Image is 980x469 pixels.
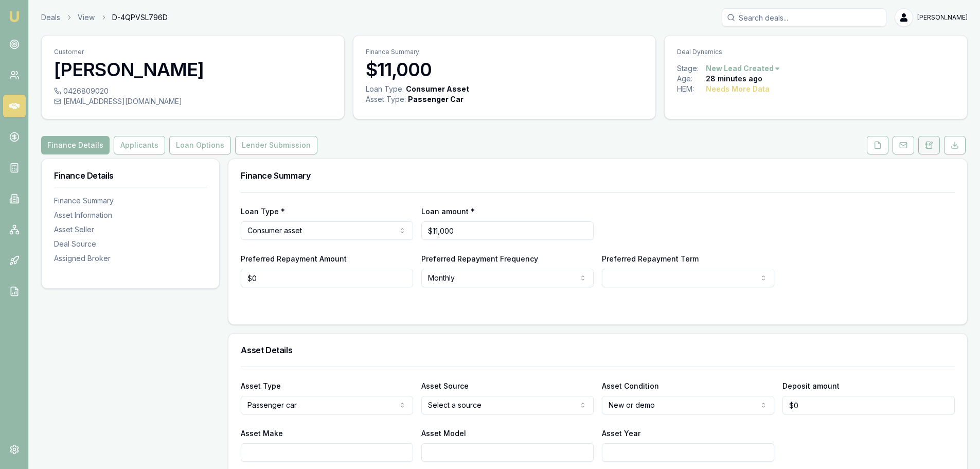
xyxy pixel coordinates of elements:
[406,84,469,94] div: Consumer Asset
[421,381,469,390] label: Asset Source
[8,10,21,23] img: emu-icon-u.png
[917,13,968,22] span: [PERSON_NAME]
[722,8,886,27] input: Search deals
[241,429,283,438] label: Asset Make
[41,136,110,154] button: Finance Details
[602,381,659,390] label: Asset Condition
[167,136,233,154] a: Loan Options
[366,59,644,80] h3: $11,000
[421,254,538,263] label: Preferred Repayment Frequency
[241,254,347,263] label: Preferred Repayment Amount
[169,136,231,154] button: Loan Options
[235,136,317,154] button: Lender Submission
[421,207,475,216] label: Loan amount *
[366,94,406,105] div: Asset Type :
[112,136,167,154] a: Applicants
[112,12,168,23] span: D-4QPVSL796D
[782,396,955,414] input: $
[54,210,207,220] div: Asset Information
[706,84,770,94] div: Needs More Data
[41,136,112,154] a: Finance Details
[54,59,332,80] h3: [PERSON_NAME]
[366,84,404,94] div: Loan Type:
[41,12,60,23] a: Deals
[241,207,285,216] label: Loan Type *
[677,74,706,84] div: Age:
[602,254,699,263] label: Preferred Repayment Term
[421,429,466,438] label: Asset Model
[706,63,781,74] button: New Lead Created
[782,381,840,390] label: Deposit amount
[241,171,955,180] h3: Finance Summary
[54,196,207,206] div: Finance Summary
[54,86,332,96] div: 0426809020
[241,346,955,354] h3: Asset Details
[54,48,332,56] p: Customer
[706,74,762,84] div: 28 minutes ago
[54,239,207,249] div: Deal Source
[241,269,413,287] input: $
[421,221,594,240] input: $
[677,48,955,56] p: Deal Dynamics
[54,224,207,235] div: Asset Seller
[54,96,332,107] div: [EMAIL_ADDRESS][DOMAIN_NAME]
[54,253,207,264] div: Assigned Broker
[241,381,281,390] label: Asset Type
[677,63,706,74] div: Stage:
[677,84,706,94] div: HEM:
[114,136,165,154] button: Applicants
[366,48,644,56] p: Finance Summary
[41,12,168,23] nav: breadcrumb
[78,12,95,23] a: View
[54,171,207,180] h3: Finance Details
[602,429,640,438] label: Asset Year
[233,136,319,154] a: Lender Submission
[408,94,464,105] div: Passenger Car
